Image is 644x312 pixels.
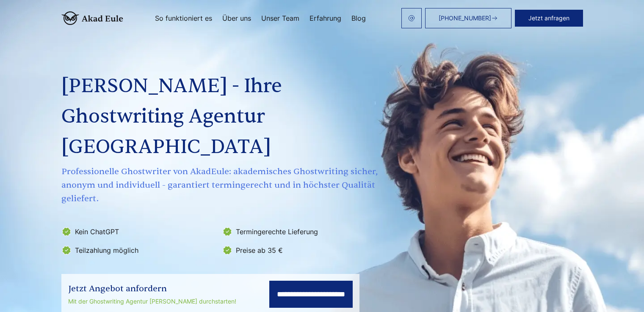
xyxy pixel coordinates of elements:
[351,15,366,22] a: Blog
[261,15,299,22] a: Unser Team
[310,15,341,22] a: Erfahrung
[222,244,378,257] li: Preise ab 35 €
[439,15,491,22] span: [PHONE_NUMBER]
[61,225,217,238] li: Kein ChatGPT
[68,296,236,307] div: Mit der Ghostwriting Agentur [PERSON_NAME] durchstarten!
[68,282,236,296] div: Jetzt Angebot anfordern
[61,71,380,162] h1: [PERSON_NAME] - Ihre Ghostwriting Agentur [GEOGRAPHIC_DATA]
[222,225,378,238] li: Termingerechte Lieferung
[61,11,123,25] img: logo
[222,15,251,22] a: Über uns
[155,15,212,22] a: So funktioniert es
[61,244,217,257] li: Teilzahlung möglich
[515,10,583,27] button: Jetzt anfragen
[61,165,380,205] span: Professionelle Ghostwriter von AkadEule: akademisches Ghostwriting sicher, anonym und individuell...
[408,15,415,22] img: email
[425,8,511,28] a: [PHONE_NUMBER]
